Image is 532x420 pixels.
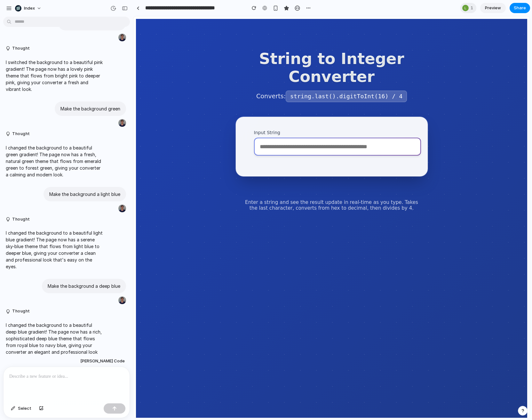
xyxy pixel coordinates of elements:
[78,355,127,367] button: [PERSON_NAME] Code
[49,191,120,198] p: Make the background a light blue
[102,75,294,85] p: Converts:
[80,358,125,364] span: [PERSON_NAME] Code
[48,283,120,289] p: Make the background a deep blue
[6,230,104,270] p: I changed the background to a beautiful light blue gradient! The page now has a serene sky-blue t...
[121,114,276,119] label: Input String
[12,3,45,13] button: Index
[24,5,35,12] span: Index
[110,183,287,195] p: Enter a string and see the result update in real-time as you type. Takes the last character, conv...
[18,405,31,412] span: Select
[514,5,526,11] span: Share
[102,33,294,69] h1: String to Integer Converter
[480,3,506,13] a: Preview
[471,5,475,11] span: 1
[6,144,104,178] p: I changed the background to a beautiful green gradient! The page now has a fresh, natural green t...
[152,74,274,86] code: string.last().digitToInt(16) / 4
[60,105,120,112] p: Make the background green
[460,3,476,13] div: 1
[6,59,104,93] p: I switched the background to a beautiful pink gradient! The page now has a lovely pink theme that...
[8,403,35,414] button: Select
[510,3,530,13] button: Share
[485,5,501,11] span: Preview
[6,322,104,362] p: I changed the background to a beautiful deep blue gradient! The page now has a rich, sophisticate...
